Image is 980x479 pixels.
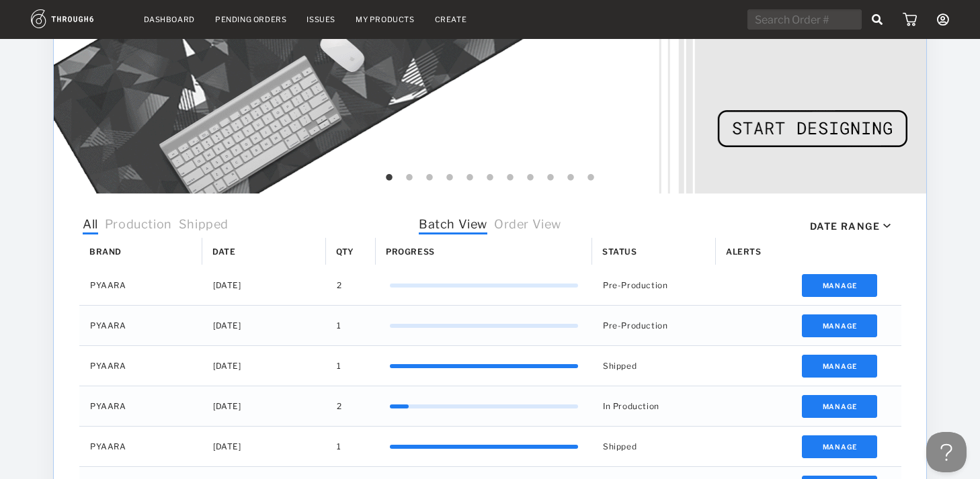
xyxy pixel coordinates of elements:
[483,171,497,185] button: 6
[179,217,229,234] span: Shipped
[202,306,326,345] div: [DATE]
[337,277,342,294] span: 2
[494,217,561,234] span: Order View
[79,265,901,306] div: Press SPACE to select this row.
[802,395,878,418] button: Manage
[592,265,716,305] div: Pre-Production
[926,432,967,472] iframe: Toggle Customer Support
[564,171,577,185] button: 10
[463,171,477,185] button: 5
[337,438,341,455] span: 1
[79,427,202,466] div: PYAARA
[802,274,878,297] button: Manage
[79,346,202,386] div: PYAARA
[83,217,98,234] span: All
[403,171,416,185] button: 2
[592,346,716,386] div: Shipped
[903,13,917,26] img: icon_cart.dab5cea1.svg
[602,247,637,257] span: Status
[802,314,878,337] button: Manage
[544,171,557,185] button: 9
[810,220,880,232] div: Date Range
[435,15,467,24] a: Create
[144,15,195,24] a: Dashboard
[202,265,326,305] div: [DATE]
[382,171,396,185] button: 1
[215,15,286,24] a: Pending Orders
[79,386,901,427] div: Press SPACE to select this row.
[337,357,341,375] span: 1
[747,9,862,30] input: Search Order #
[802,355,878,378] button: Manage
[503,171,517,185] button: 7
[592,306,716,345] div: Pre-Production
[79,427,901,467] div: Press SPACE to select this row.
[89,247,122,257] span: Brand
[356,15,415,24] a: My Products
[584,171,598,185] button: 11
[419,217,487,234] span: Batch View
[202,346,326,386] div: [DATE]
[336,247,354,257] span: Qty
[79,306,202,345] div: PYAARA
[212,247,235,257] span: Date
[105,217,172,234] span: Production
[79,386,202,426] div: PYAARA
[726,247,762,257] span: Alerts
[802,435,878,458] button: Manage
[524,171,537,185] button: 8
[337,317,341,335] span: 1
[79,346,901,386] div: Press SPACE to select this row.
[31,9,124,28] img: logo.1c10ca64.svg
[307,15,335,24] a: Issues
[443,171,456,185] button: 4
[202,427,326,466] div: [DATE]
[202,386,326,426] div: [DATE]
[337,398,342,415] span: 2
[592,427,716,466] div: Shipped
[592,386,716,426] div: In Production
[79,265,202,305] div: PYAARA
[883,224,891,228] img: icon_caret_down_black.69fb8af9.svg
[79,306,901,346] div: Press SPACE to select this row.
[386,247,435,257] span: Progress
[423,171,436,185] button: 3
